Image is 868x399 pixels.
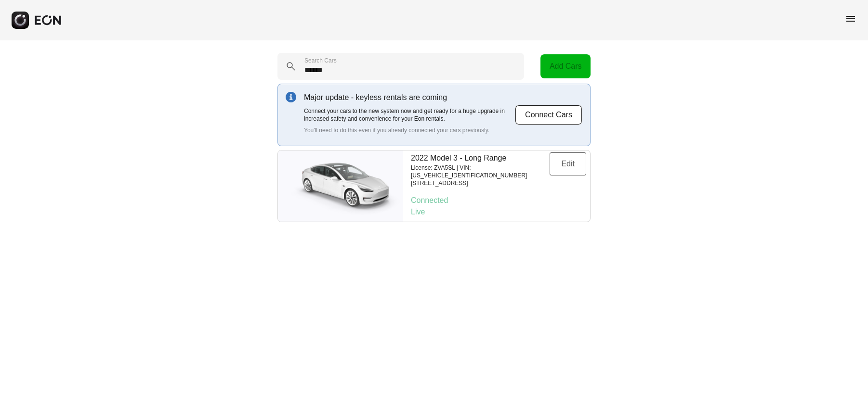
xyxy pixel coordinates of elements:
[304,107,515,123] p: Connect your cars to the new system now and get ready for a huge upgrade in increased safety and ...
[411,152,550,164] p: 2022 Model 3 - Long Range
[550,152,586,175] button: Edit
[286,92,296,102] img: info
[411,179,550,187] p: [STREET_ADDRESS]
[845,13,856,25] span: menu
[411,195,586,206] p: Connected
[411,206,586,218] p: Live
[278,155,403,217] img: car
[304,92,515,103] p: Major update - keyless rentals are coming
[515,105,582,125] button: Connect Cars
[304,126,515,134] p: You'll need to do this even if you already connected your cars previously.
[411,164,550,179] p: License: ZVA5SL | VIN: [US_VEHICLE_IDENTIFICATION_NUMBER]
[304,57,337,64] label: Search Cars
